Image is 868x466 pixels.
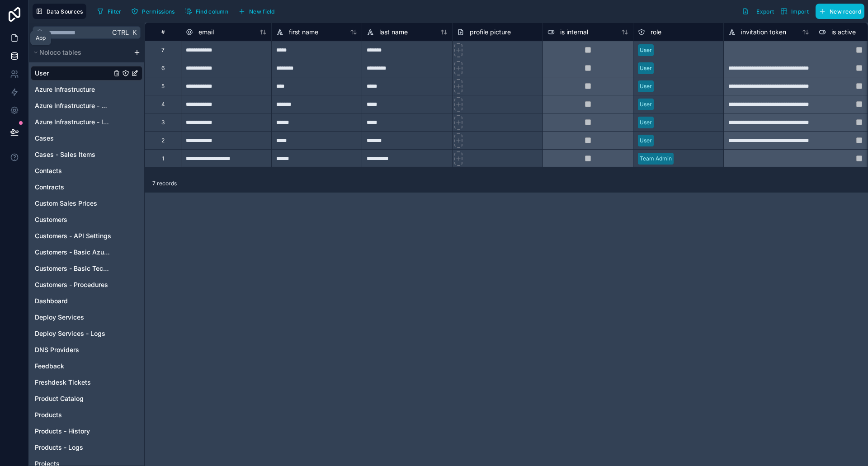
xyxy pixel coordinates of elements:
[739,4,777,19] button: Export
[128,5,178,18] button: Permissions
[152,28,174,35] div: #
[161,83,165,90] div: 5
[131,29,137,36] span: K
[161,47,165,54] div: 7
[831,28,856,37] span: is active
[47,8,83,15] span: Data Sources
[640,155,672,163] div: Team Admin
[470,28,511,37] span: profile picture
[161,119,165,126] div: 3
[756,8,774,15] span: Export
[249,8,275,15] span: New field
[108,8,122,15] span: Filter
[640,64,652,72] div: User
[33,4,86,19] button: Data Sources
[640,46,652,54] div: User
[812,4,864,19] a: New record
[741,28,786,37] span: invitation token
[777,4,812,19] button: Import
[651,28,661,37] span: role
[142,8,175,15] span: Permissions
[162,155,164,162] div: 1
[111,27,130,38] span: Ctrl
[152,180,177,187] span: 7 records
[198,28,214,37] span: email
[36,34,46,42] div: App
[560,28,588,37] span: is internal
[161,65,165,72] div: 6
[791,8,809,15] span: Import
[196,8,228,15] span: Find column
[640,82,652,90] div: User
[161,137,165,144] div: 2
[640,137,652,145] div: User
[289,28,318,37] span: first name
[816,4,864,19] button: New record
[182,5,231,18] button: Find column
[379,28,408,37] span: last name
[830,8,861,15] span: New record
[161,101,165,108] div: 4
[235,5,278,18] button: New field
[640,118,652,127] div: User
[640,100,652,108] div: User
[94,5,125,18] button: Filter
[128,5,181,18] a: Permissions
